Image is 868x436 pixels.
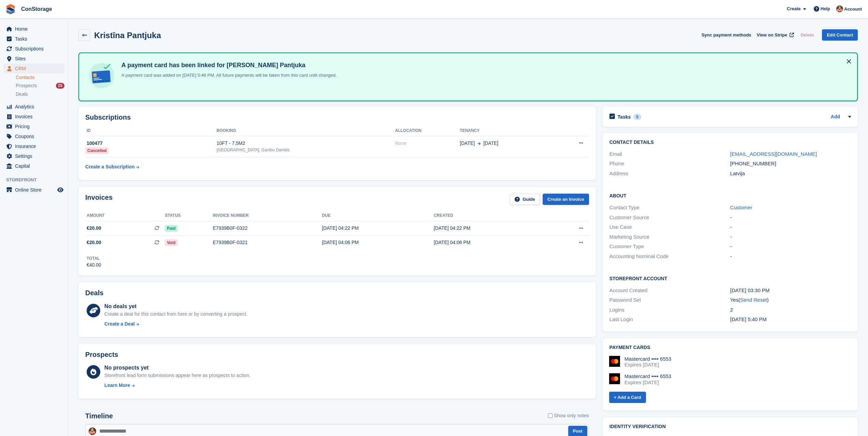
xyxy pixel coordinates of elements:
time: 2025-08-08 14:40:22 UTC [730,316,767,322]
a: menu [3,112,64,121]
span: Coupons [15,132,56,141]
h2: Invoices [85,194,113,205]
span: €20.00 [87,225,101,232]
img: Rena Aslanova [89,427,96,435]
span: [DATE] [483,140,498,147]
button: Sync payment methods [702,29,751,41]
div: Customer Source [609,214,730,222]
div: Password Set [609,296,730,304]
div: - [730,214,851,222]
a: + Add a Card [609,392,646,403]
th: Status [165,210,212,221]
h2: Storefront Account [609,275,851,282]
a: [EMAIL_ADDRESS][DOMAIN_NAME] [730,151,817,157]
div: Expires [DATE] [624,362,672,368]
h2: Subscriptions [85,114,589,121]
span: Prospects [16,82,37,89]
img: Mastercard Logo [609,356,620,367]
div: No prospects yet [104,364,250,372]
span: ( ) [738,297,768,303]
div: E7939B0F-0322 [213,225,322,232]
h4: A payment card has been linked for [PERSON_NAME] Pantjuka [119,61,337,69]
a: menu [3,64,64,73]
th: Tenancy [460,125,554,136]
div: Logins [609,306,730,314]
div: Marketing Source [609,233,730,241]
h2: Contact Details [609,140,851,145]
span: Deals [16,91,28,97]
a: menu [3,102,64,111]
h2: Prospects [85,351,118,359]
a: menu [3,34,64,44]
a: View on Stripe [754,29,795,41]
div: Create a Deal [104,320,135,328]
img: stora-icon-8386f47178a22dfd0bd8f6a31ec36ba5ce8667c1dd55bd0f319d3a0aa187defe.svg [5,4,16,14]
span: Insurance [15,141,56,151]
div: 25 [56,83,64,89]
div: [DATE] 04:06 PM [322,239,434,246]
a: menu [3,161,64,171]
th: Booking [217,125,395,136]
div: Mastercard •••• 6553 [624,356,672,362]
div: Total [87,255,101,261]
div: Accounting Nominal Code [609,253,730,260]
div: [GEOGRAPHIC_DATA], Ganibu Dambis [217,147,395,153]
h2: Kristīna Pantjuka [94,31,161,40]
div: Last Login [609,316,730,324]
a: Create an Invoice [543,194,589,205]
a: menu [3,185,64,195]
div: Phone [609,160,730,168]
div: Yes [730,296,851,304]
span: Pricing [15,122,56,131]
span: [DATE] [460,140,475,147]
p: A payment card was added on [DATE] 5:46 PM. All future payments will be taken from this card unti... [119,72,337,79]
a: menu [3,132,64,141]
div: Contact Type [609,204,730,212]
span: Invoices [15,112,56,121]
a: Customer [730,205,752,210]
div: [DATE] 04:22 PM [434,225,546,232]
span: Sites [15,54,56,63]
input: Show only notes [548,412,553,419]
a: menu [3,122,64,131]
span: Settings [15,151,56,161]
img: card-linked-ebf98d0992dc2aeb22e95c0e3c79077019eb2392cfd83c6a337811c24bc77127.svg [87,61,116,90]
span: Void [165,239,177,246]
div: - [730,223,851,231]
div: Create a deal for this contact from here or by converting a prospect. [104,311,247,318]
h2: Identity verification [609,424,851,430]
a: menu [3,151,64,161]
h2: Deals [85,289,103,297]
h2: Timeline [85,412,113,420]
a: Add [831,113,840,121]
div: Cancelled [85,147,109,154]
th: Amount [85,210,165,221]
a: ConStorage [18,3,55,15]
a: Send Reset [740,297,767,303]
div: Expires [DATE] [624,379,672,386]
div: 100477 [85,140,217,147]
span: Analytics [15,102,56,111]
div: €40.00 [87,261,101,269]
div: Address [609,170,730,178]
img: Mastercard Logo [609,373,620,384]
a: Create a Deal [104,320,247,328]
a: Guide [510,194,540,205]
div: 2 [730,306,851,314]
label: Show only notes [548,412,589,419]
div: Latvija [730,170,851,178]
div: [DATE] 04:22 PM [322,225,434,232]
span: Help [821,5,830,12]
span: CRM [15,64,56,73]
div: Use Case [609,223,730,231]
a: Create a Subscription [85,161,139,173]
span: Paid [165,225,177,232]
div: [PHONE_NUMBER] [730,160,851,168]
div: Email [609,150,730,158]
span: Capital [15,161,56,171]
span: €20.00 [87,239,101,246]
span: Home [15,24,56,34]
div: Customer Type [609,243,730,251]
span: Online Store [15,185,56,195]
div: E7939B0F-0321 [213,239,322,246]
